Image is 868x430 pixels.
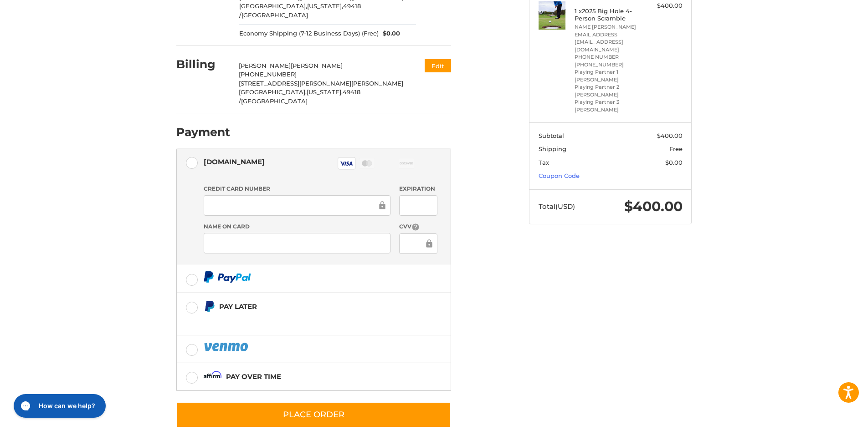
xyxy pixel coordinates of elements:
[239,88,307,96] span: [GEOGRAPHIC_DATA],
[239,62,291,69] span: [PERSON_NAME]
[239,80,403,87] span: [STREET_ADDRESS][PERSON_NAME][PERSON_NAME]
[624,198,683,215] span: $400.00
[539,132,564,139] span: Subtotal
[9,391,108,421] iframe: Gorgias live chat messenger
[379,29,401,38] span: $0.00
[307,2,343,10] span: [US_STATE],
[665,159,683,166] span: $0.00
[239,29,379,38] span: Economy Shipping (7-12 Business Days) (Free)
[241,11,308,19] span: [GEOGRAPHIC_DATA]
[425,59,451,72] button: Edit
[575,7,644,22] h4: 1 x 2025 Big Hole 4-Person Scramble
[176,57,230,71] h2: Billing
[307,88,343,96] span: [US_STATE],
[575,98,644,113] li: Playing Partner 3 [PERSON_NAME]
[575,53,644,68] li: PHONE NUMBER [PHONE_NUMBER]
[539,159,549,166] span: Tax
[657,132,683,139] span: $400.00
[399,185,437,193] label: Expiration
[575,83,644,98] li: Playing Partner 2 [PERSON_NAME]
[647,1,683,10] div: $400.00
[204,185,390,193] label: Credit Card Number
[204,271,251,283] img: PayPal icon
[219,299,394,314] div: Pay Later
[176,402,451,428] button: Place Order
[539,172,580,179] a: Coupon Code
[239,88,360,105] span: 49418 /
[176,125,230,139] h2: Payment
[669,145,683,152] span: Free
[239,71,297,78] span: [PHONE_NUMBER]
[204,371,222,382] img: Affirm icon
[575,68,644,83] li: Playing Partner 1 [PERSON_NAME]
[539,202,575,211] span: Total (USD)
[204,301,215,312] img: Pay Later icon
[204,223,390,231] label: Name on Card
[291,62,343,69] span: [PERSON_NAME]
[239,2,361,19] span: 49418 /
[575,31,644,54] li: EMAIL ADDRESS [EMAIL_ADDRESS][DOMAIN_NAME]
[399,223,437,231] label: CVV
[575,23,644,31] li: NAME [PERSON_NAME]
[539,145,566,152] span: Shipping
[239,2,307,10] span: [GEOGRAPHIC_DATA],
[241,97,308,105] span: [GEOGRAPHIC_DATA]
[204,316,394,324] iframe: PayPal Message 1
[204,341,250,353] img: PayPal icon
[226,369,281,384] div: Pay over time
[204,154,265,169] div: [DOMAIN_NAME]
